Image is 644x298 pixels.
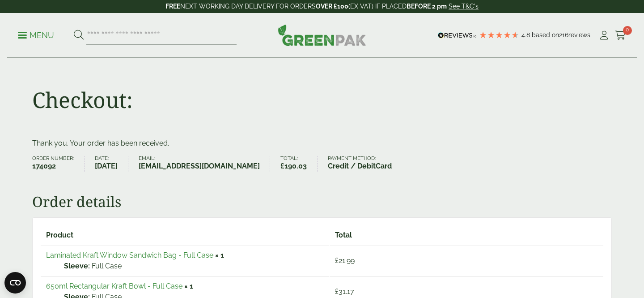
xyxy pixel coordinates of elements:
li: Date: [95,156,128,172]
span: £ [335,256,339,265]
strong: FREE [165,3,180,10]
strong: × 1 [184,282,193,290]
span: 216 [559,31,568,39]
strong: × 1 [215,251,224,259]
th: Total [330,226,603,245]
bdi: 190.03 [280,162,307,170]
li: Email: [139,156,271,172]
li: Payment method: [328,156,402,172]
a: Menu [18,30,54,39]
span: Based on [532,31,559,39]
bdi: 21.99 [335,256,355,265]
i: Cart [615,31,626,40]
strong: OVER £100 [316,3,348,10]
a: 650ml Rectangular Kraft Bowl - Full Case [46,282,182,290]
strong: BEFORE 2 pm [407,3,447,10]
a: 0 [615,29,626,42]
li: Total: [280,156,318,172]
li: Order number: [32,156,85,172]
p: Menu [18,30,54,41]
img: REVIEWS.io [438,32,477,39]
img: GreenPak Supplies [278,24,366,46]
strong: 174092 [32,161,74,172]
th: Product [41,226,329,245]
p: Full Case [64,261,323,272]
strong: [EMAIL_ADDRESS][DOMAIN_NAME] [139,161,260,172]
span: £ [280,162,284,170]
strong: [DATE] [95,161,118,172]
div: 4.79 Stars [479,31,519,39]
button: Open CMP widget [4,272,26,294]
strong: Sleeve: [64,261,90,272]
span: £ [335,287,339,296]
p: Thank you. Your order has been received. [32,138,612,149]
bdi: 31.17 [335,287,354,296]
span: reviews [568,31,590,39]
h2: Order details [32,193,612,210]
a: See T&C's [449,3,479,10]
h1: Checkout: [32,87,133,113]
strong: Credit / DebitCard [328,161,392,172]
a: Laminated Kraft Window Sandwich Bag - Full Case [46,251,213,259]
span: 0 [623,26,632,35]
span: 4.8 [521,31,532,39]
i: My Account [598,31,610,40]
